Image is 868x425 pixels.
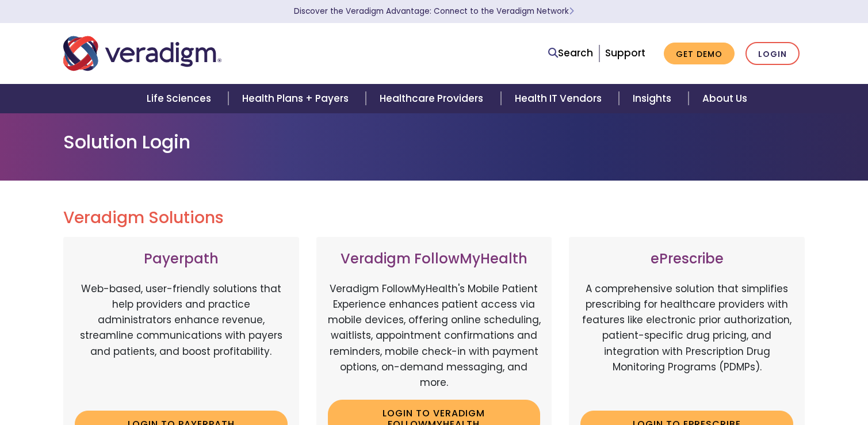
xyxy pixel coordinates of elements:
[294,6,574,17] a: Discover the Veradigm Advantage: Connect to the Veradigm NetworkLearn More
[75,251,288,267] h3: Payerpath
[689,84,761,113] a: About Us
[580,281,793,402] p: A comprehensive solution that simplifies prescribing for healthcare providers with features like ...
[664,43,735,65] a: Get Demo
[63,208,805,228] h2: Veradigm Solutions
[75,281,288,402] p: Web-based, user-friendly solutions that help providers and practice administrators enhance revenu...
[328,281,541,390] p: Veradigm FollowMyHealth's Mobile Patient Experience enhances patient access via mobile devices, o...
[619,84,689,113] a: Insights
[580,251,793,267] h3: ePrescribe
[548,45,593,61] a: Search
[63,35,221,72] img: Veradigm logo
[745,42,800,66] a: Login
[501,84,619,113] a: Health IT Vendors
[328,251,541,267] h3: Veradigm FollowMyHealth
[63,131,805,153] h1: Solution Login
[366,84,500,113] a: Healthcare Providers
[228,84,366,113] a: Health Plans + Payers
[133,84,228,113] a: Life Sciences
[605,46,645,60] a: Support
[569,6,574,17] span: Learn More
